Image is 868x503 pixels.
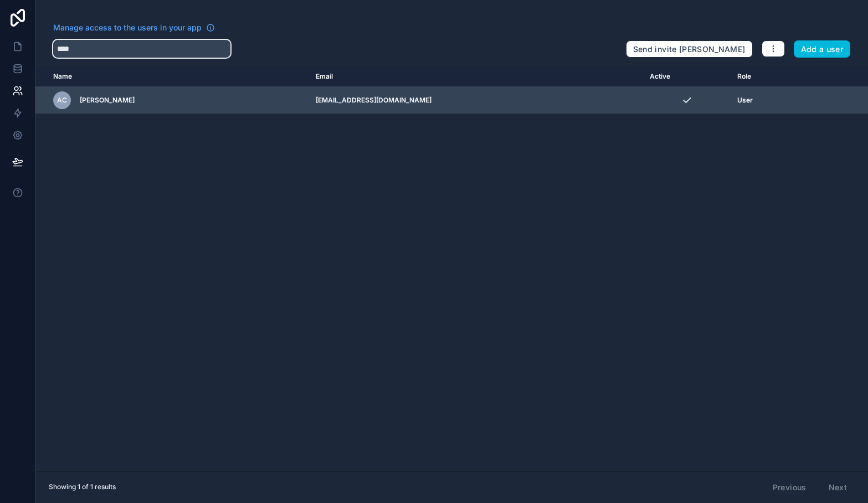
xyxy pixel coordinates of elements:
[737,96,753,105] span: User
[35,66,868,471] div: scrollable content
[57,96,67,105] span: AC
[49,483,116,491] span: Showing 1 of 1 results
[35,66,309,87] th: Name
[80,96,135,105] span: [PERSON_NAME]
[53,22,202,33] span: Manage access to the users in your app
[731,66,805,87] th: Role
[309,66,643,87] th: Email
[643,66,731,87] th: Active
[53,22,215,33] a: Manage access to the users in your app
[626,40,753,58] button: Send invite [PERSON_NAME]
[794,40,851,58] button: Add a user
[309,87,643,114] td: [EMAIL_ADDRESS][DOMAIN_NAME]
